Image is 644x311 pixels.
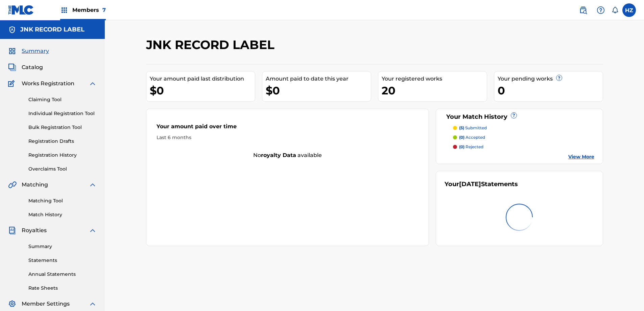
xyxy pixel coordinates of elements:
p: rejected [459,144,483,150]
a: (0) accepted [453,134,594,140]
div: Amount paid to date this year [266,75,371,83]
span: ? [511,113,517,118]
img: expand [89,181,97,189]
img: search [579,6,587,14]
span: [DATE] [459,180,481,188]
div: 20 [382,83,487,98]
a: View More [568,153,594,160]
div: Your amount paid over time [157,123,419,134]
div: Your pending works [498,75,603,83]
span: Royalties [22,226,47,235]
a: (5) submitted [453,125,594,131]
div: $0 [150,83,255,98]
img: Matching [8,181,17,189]
div: User Menu [622,3,636,17]
img: expand [89,300,97,308]
span: (0) [459,135,464,140]
a: Overclaims Tool [28,165,97,173]
a: (0) rejected [453,144,594,150]
p: accepted [459,134,485,140]
a: Claiming Tool [28,96,97,103]
img: help [597,6,605,14]
span: Member Settings [22,300,70,308]
div: Your Match History [445,112,594,121]
a: Statements [28,257,97,264]
div: $0 [266,83,371,98]
span: Catalog [22,63,43,71]
p: submitted [459,125,487,131]
div: Help [594,3,607,17]
img: preloader [502,200,537,235]
a: Annual Statements [28,271,97,278]
span: Members [72,6,106,14]
div: Last 6 months [157,134,419,141]
a: Summary [28,243,97,250]
img: Accounts [8,26,16,34]
span: Works Registration [22,80,74,88]
a: Registration Drafts [28,138,97,145]
img: expand [89,80,97,88]
img: Works Registration [8,80,17,88]
img: Summary [8,47,16,55]
strong: royalty data [261,152,296,158]
h2: JNK RECORD LABEL [146,37,278,52]
a: CatalogCatalog [8,63,43,71]
img: Top Rightsholders [60,6,68,14]
div: 0 [498,83,603,98]
a: Rate Sheets [28,285,97,292]
a: Public Search [576,3,590,17]
span: (0) [459,144,464,149]
a: Match History [28,211,97,218]
img: expand [89,226,97,235]
div: Your amount paid last distribution [150,75,255,83]
a: Bulk Registration Tool [28,124,97,131]
div: Notifications [612,7,618,14]
span: ? [556,75,562,81]
a: Registration History [28,152,97,159]
a: Individual Registration Tool [28,110,97,117]
img: Catalog [8,63,16,71]
div: Your Statements [445,180,518,189]
div: Your registered works [382,75,487,83]
span: 7 [102,7,106,13]
a: Matching Tool [28,197,97,204]
div: No available [146,151,429,159]
span: (5) [459,125,464,130]
span: Summary [22,47,49,55]
img: Royalties [8,226,16,235]
a: SummarySummary [8,47,49,55]
img: MLC Logo [8,5,34,15]
span: Matching [22,181,48,189]
h5: JNK RECORD LABEL [20,26,85,34]
img: Member Settings [8,300,16,308]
